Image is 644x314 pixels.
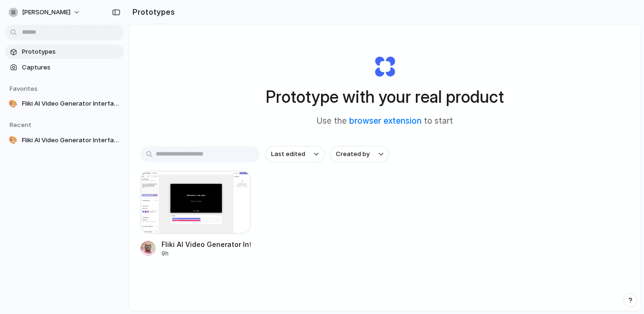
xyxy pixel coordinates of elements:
[271,149,305,159] span: Last edited
[265,146,324,162] button: Last edited
[22,63,120,72] span: Captures
[9,99,18,108] div: 🎨
[5,60,124,75] a: Captures
[5,45,124,59] a: Prototypes
[22,136,120,145] span: Fliki AI Video Generator Interface
[161,239,251,249] div: Fliki AI Video Generator Interface
[349,116,422,126] a: browser extension
[336,149,370,159] span: Created by
[5,97,124,111] a: 🎨Fliki AI Video Generator Interface
[5,5,85,20] button: [PERSON_NAME]
[22,8,70,17] span: [PERSON_NAME]
[317,115,453,128] span: Use the to start
[129,6,175,18] h2: Prototypes
[266,84,504,109] h1: Prototype with your real product
[161,249,251,258] div: 9h
[330,146,389,162] button: Created by
[10,85,38,92] span: Favorites
[141,171,251,258] a: Fliki AI Video Generator InterfaceFliki AI Video Generator Interface9h
[10,121,31,128] span: Recent
[9,136,18,145] div: 🎨
[5,133,124,147] a: 🎨Fliki AI Video Generator Interface
[22,99,120,108] span: Fliki AI Video Generator Interface
[22,47,120,57] span: Prototypes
